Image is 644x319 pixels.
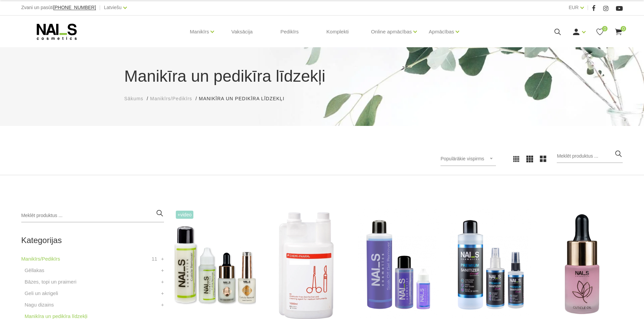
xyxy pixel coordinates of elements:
[176,211,193,219] span: +Video
[371,18,412,45] a: Online apmācības
[557,150,623,163] input: Meklēt produktus ...
[124,64,520,88] h1: Manikīra un pedikīra līdzekļi
[25,266,44,274] a: Gēllakas
[161,266,164,274] a: +
[25,289,58,297] a: Geli un akrigeli
[150,95,192,102] a: Manikīrs/Pedikīrs
[161,301,164,309] a: +
[226,16,258,48] a: Vaksācija
[614,28,623,36] a: 0
[161,289,164,297] a: +
[321,16,354,48] a: Komplekti
[99,3,101,12] span: |
[21,236,164,245] h2: Kategorijas
[596,28,604,36] a: 0
[275,16,304,48] a: Pedikīrs
[104,3,122,11] a: Latviešu
[190,18,209,45] a: Manikīrs
[161,255,164,263] a: +
[25,278,76,286] a: Bāzes, topi un praimeri
[161,278,164,286] a: +
[53,5,96,10] a: [PHONE_NUMBER]
[150,96,192,101] span: Manikīrs/Pedikīrs
[440,156,484,161] span: Populārākie vispirms
[151,255,157,263] span: 11
[21,3,96,12] div: Zvani un pasūti
[124,96,144,101] span: Sākums
[199,95,291,102] li: Manikīra un pedikīra līdzekļi
[587,3,589,12] span: |
[569,3,579,11] a: EUR
[21,255,60,263] a: Manikīrs/Pedikīrs
[621,26,626,31] span: 0
[21,209,164,222] input: Meklēt produktus ...
[429,18,454,45] a: Apmācības
[25,301,54,309] a: Nagu dizains
[602,26,607,31] span: 0
[124,95,144,102] a: Sākums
